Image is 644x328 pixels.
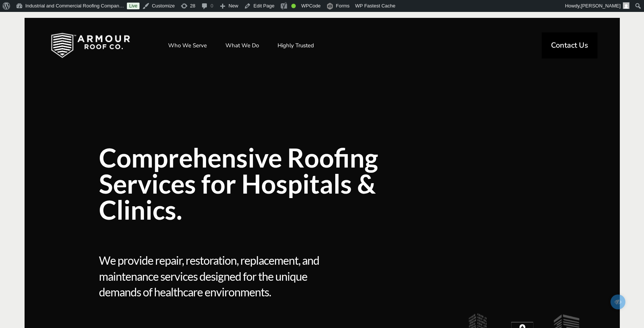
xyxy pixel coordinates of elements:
div: Good [291,4,296,8]
span: [PERSON_NAME] [581,3,621,9]
a: Who We Serve [161,36,214,55]
a: Highly Trusted [270,36,321,55]
span: Contact Us [551,42,588,49]
span: Edit/Preview [611,294,625,309]
img: Industrial and Commercial Roofing Company | Armour Roof Co. [39,27,142,64]
a: What We Do [218,36,266,55]
a: Contact Us [542,32,597,58]
a: Live [127,3,140,9]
